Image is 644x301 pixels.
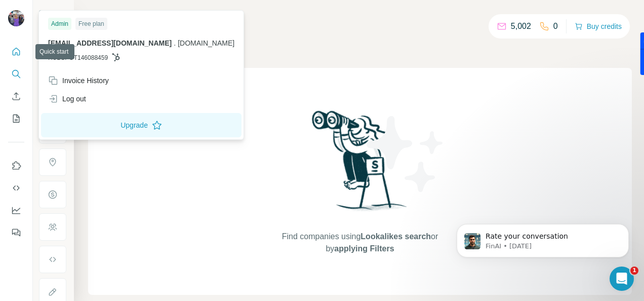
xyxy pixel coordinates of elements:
[8,87,24,105] button: Enrich CSV
[41,113,241,137] button: Upgrade
[279,231,441,255] span: Find companies using or by
[31,6,73,21] button: Show
[575,19,622,33] button: Buy credits
[48,39,172,47] span: [EMAIL_ADDRESS][DOMAIN_NAME]
[511,20,531,32] p: 5,002
[441,203,644,274] iframe: Intercom notifications message
[8,65,24,83] button: Search
[553,20,558,32] p: 0
[334,244,394,253] span: applying Filters
[48,94,86,104] div: Log out
[630,267,638,275] span: 1
[8,10,24,26] img: Avatar
[178,39,234,47] span: [DOMAIN_NAME]
[307,108,413,221] img: Surfe Illustration - Woman searching with binoculars
[8,179,24,197] button: Use Surfe API
[8,223,24,242] button: Feedback
[174,39,176,47] span: .
[360,108,451,200] img: Surfe Illustration - Stars
[88,12,632,26] h4: Search
[48,76,109,86] div: Invoice History
[48,18,71,30] div: Admin
[8,43,24,61] button: Quick start
[8,109,24,128] button: My lists
[8,157,24,175] button: Use Surfe on LinkedIn
[8,201,24,219] button: Dashboard
[610,267,634,291] iframe: Intercom live chat
[360,232,431,241] span: Lookalikes search
[75,18,107,30] div: Free plan
[48,53,108,62] span: HUBSPOT146088459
